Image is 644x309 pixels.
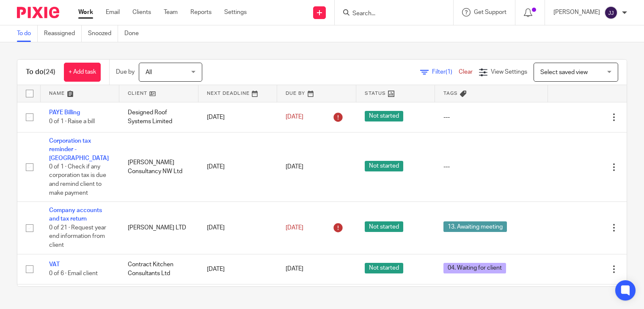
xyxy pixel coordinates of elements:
[446,69,452,75] span: (1)
[49,164,106,196] span: 0 of 1 · Check if any corporation tax is due and remind client to make payment
[49,119,95,124] span: 0 of 1 · Raise a bill
[17,7,59,18] img: Pixie
[365,221,403,232] span: Not started
[198,132,277,201] td: [DATE]
[49,138,109,161] a: Corporation tax reminder - [GEOGRAPHIC_DATA]
[119,202,198,254] td: [PERSON_NAME] LTD
[443,91,458,96] span: Tags
[124,25,145,42] a: Done
[286,266,303,272] span: [DATE]
[224,8,247,17] a: Settings
[198,202,277,254] td: [DATE]
[553,8,600,17] p: [PERSON_NAME]
[365,111,403,121] span: Not started
[116,68,135,76] p: Due by
[286,164,303,170] span: [DATE]
[190,8,212,17] a: Reports
[443,263,506,273] span: 04. Waiting for client
[26,68,55,77] h1: To do
[432,69,459,75] span: Filter
[286,114,303,120] span: [DATE]
[198,254,277,284] td: [DATE]
[64,63,101,82] a: + Add task
[365,161,403,171] span: Not started
[49,262,60,268] a: VAT
[459,69,473,75] a: Clear
[164,8,178,17] a: Team
[119,102,198,132] td: Designed Roof Systems Limited
[17,25,38,42] a: To do
[78,8,93,17] a: Work
[44,25,82,42] a: Reassigned
[88,25,118,42] a: Snoozed
[443,221,507,232] span: 13. Awaiting meeting
[106,8,120,17] a: Email
[49,270,98,276] span: 0 of 6 · Email client
[132,8,151,17] a: Clients
[119,132,198,201] td: [PERSON_NAME] Consultancy NW Ltd
[49,110,80,116] a: PAYE Billing
[474,9,506,15] span: Get Support
[491,69,527,75] span: View Settings
[119,254,198,284] td: Contract Kitchen Consultants Ltd
[443,113,539,121] div: ---
[49,225,106,248] span: 0 of 21 · Request year end information from client
[365,263,403,273] span: Not started
[540,69,588,75] span: Select saved view
[443,163,539,171] div: ---
[352,10,428,18] input: Search
[49,207,102,222] a: Company accounts and tax return
[146,69,152,75] span: All
[286,225,303,231] span: [DATE]
[604,6,618,19] img: svg%3E
[198,102,277,132] td: [DATE]
[44,69,55,75] span: (24)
